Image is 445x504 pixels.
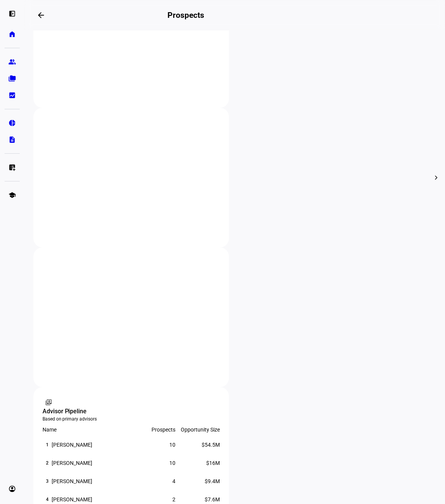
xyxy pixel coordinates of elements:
div: $54.5M [175,442,220,448]
div: 4 [131,478,176,484]
div: 2 [43,458,52,468]
div: [PERSON_NAME] [52,460,92,466]
a: bid_landscape [5,88,20,103]
div: 3 [43,477,52,486]
mat-icon: switch_account [45,398,52,406]
div: 10 [131,442,176,448]
div: 1 [43,440,52,449]
eth-mat-symbol: bid_landscape [8,91,16,99]
eth-mat-symbol: pie_chart [8,119,16,127]
eth-mat-symbol: group [8,58,16,66]
eth-mat-symbol: home [8,30,16,38]
eth-mat-symbol: left_panel_open [8,10,16,17]
eth-mat-symbol: account_circle [8,485,16,493]
div: Advisor Pipeline [43,407,220,416]
div: Prospects [131,427,176,433]
div: Opportunity Size [175,427,220,433]
eth-mat-symbol: school [8,191,16,199]
a: group [5,54,20,69]
div: [PERSON_NAME] [52,496,92,502]
div: $9.4M [175,478,220,484]
div: [PERSON_NAME] [52,442,92,448]
eth-mat-symbol: folder_copy [8,75,16,82]
div: Based on primary advisors [43,416,220,422]
a: pie_chart [5,115,20,131]
div: 10 [131,460,176,466]
h2: Prospects [167,11,204,20]
div: [PERSON_NAME] [52,478,92,484]
div: $7.6M [175,496,220,502]
a: description [5,132,20,147]
a: home [5,27,20,42]
eth-mat-symbol: list_alt_add [8,164,16,171]
a: folder_copy [5,71,20,86]
eth-mat-symbol: description [8,136,16,143]
div: 4 [43,495,52,504]
mat-icon: arrow_backwards [36,11,46,20]
div: Name [43,427,131,433]
mat-icon: chevron_right [432,173,441,182]
div: $16M [175,460,220,466]
div: 2 [131,496,176,502]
